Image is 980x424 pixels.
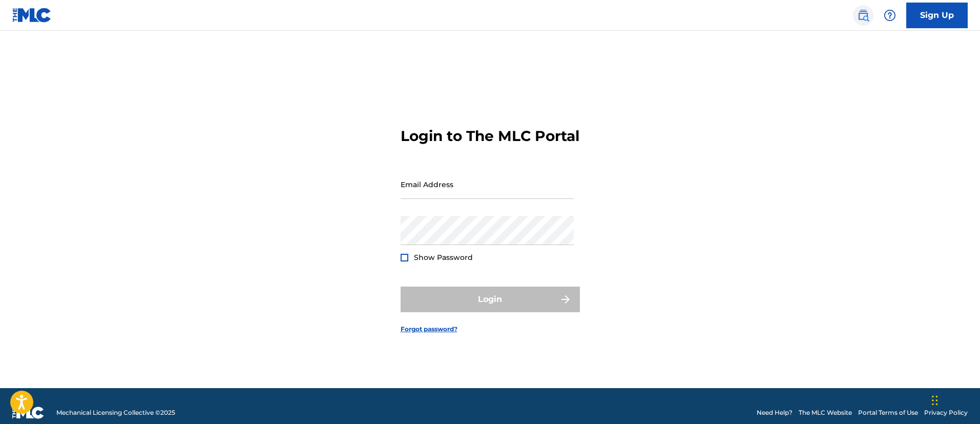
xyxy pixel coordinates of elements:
[853,5,873,26] a: Public Search
[906,3,968,28] a: Sign Up
[56,408,175,417] span: Mechanical Licensing Collective © 2025
[858,408,918,417] a: Portal Terms of Use
[884,9,896,22] img: help
[401,325,457,334] a: Forgot password?
[929,375,980,424] iframe: Chat Widget
[401,127,579,145] h3: Login to The MLC Portal
[880,5,900,26] div: Help
[932,385,938,416] div: Drag
[757,408,793,417] a: Need Help?
[924,408,968,417] a: Privacy Policy
[799,408,852,417] a: The MLC Website
[12,8,52,23] img: MLC Logo
[414,253,473,262] span: Show Password
[857,9,869,22] img: search
[12,407,44,419] img: logo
